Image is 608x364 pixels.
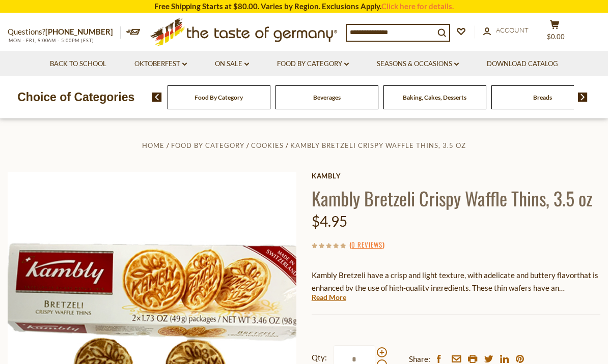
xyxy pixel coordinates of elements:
a: Food By Category [277,58,349,70]
span: MON - FRI, 9:00AM - 5:00PM (EST) [8,38,94,43]
a: Baking, Cakes, Desserts [403,94,466,101]
p: Questions? [8,25,121,39]
a: Kambly Bretzeli Crispy Waffle Thins, 3.5 oz [290,141,466,149]
a: Beverages [313,94,341,101]
a: On Sale [215,58,249,70]
img: next arrow [578,93,588,102]
a: Account [483,25,529,36]
a: Read More [312,292,346,302]
span: ( ) [349,239,384,250]
span: that is enhanced by the use of high-quality ingredients. These thin wafers have an unparalleled t... [312,270,598,305]
img: previous arrow [152,93,162,102]
span: $0.00 [547,33,565,41]
span: $4.95 [312,213,347,230]
a: Click here for details. [381,2,454,11]
h1: Kambly Bretzeli Crispy Waffle Thins, 3.5 oz [312,187,600,209]
span: Account [496,26,529,34]
a: 0 Reviews [351,239,382,251]
a: Breads [533,94,552,101]
a: Home [142,141,164,149]
p: delicate and buttery flavor [312,269,600,294]
span: Kambly Bretzeli have a crisp and light texture, with a [312,270,488,280]
a: Oktoberfest [134,58,187,70]
strong: Qty: [312,351,327,364]
a: Kambly [312,172,600,180]
button: $0.00 [539,20,570,45]
a: Food By Category [171,141,244,149]
a: Download Catalog [487,58,558,70]
a: [PHONE_NUMBER] [45,27,113,36]
a: Food By Category [195,94,243,101]
a: Cookies [251,141,284,149]
a: Back to School [50,58,106,70]
a: Seasons & Occasions [377,58,459,70]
